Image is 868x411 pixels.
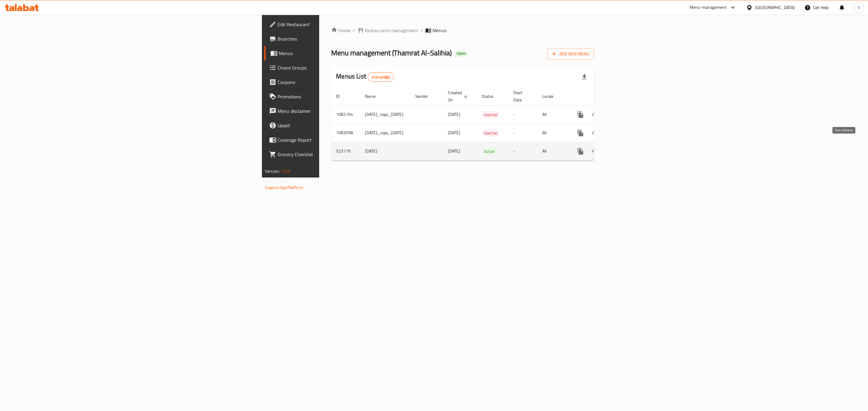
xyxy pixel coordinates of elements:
[278,151,402,158] span: Grocery Checklist
[278,122,402,129] span: Upsell
[537,124,568,142] td: All
[568,87,636,106] th: Actions
[265,167,280,175] span: Version:
[331,87,636,161] table: enhanced table
[577,70,592,84] div: Export file
[573,107,588,122] button: more
[265,178,293,185] span: Get support on:
[482,93,501,100] span: Status
[573,144,588,159] button: more
[858,4,860,11] span: S
[264,17,407,32] a: Edit Restaurant
[264,89,407,104] a: Promotions
[265,184,303,191] a: Support.OpsPlatform
[454,50,468,57] div: Open
[482,111,500,118] span: Inactive
[278,107,402,115] span: Menu disclaimer
[432,27,446,34] span: Menus
[547,48,594,60] button: Add New Menu
[278,64,402,71] span: Choice Groups
[537,142,568,160] td: All
[264,46,407,60] a: Menus
[278,79,402,86] span: Coupons
[448,147,460,155] span: [DATE]
[454,51,468,56] span: Open
[336,72,394,82] h2: Menus List
[365,93,383,100] span: Name
[482,130,500,137] span: Inactive
[264,60,407,75] a: Choice Groups
[331,27,594,34] nav: breadcrumb
[368,72,394,82] div: Total records count
[508,124,537,142] td: -
[415,93,436,100] span: Vendor
[264,32,407,46] a: Branches
[278,93,402,100] span: Promotions
[482,148,497,155] span: Active
[264,147,407,162] a: Grocery Checklist
[279,50,402,57] span: Menus
[537,105,568,124] td: All
[542,93,561,100] span: Locale
[552,50,589,58] span: Add New Menu
[508,105,537,124] td: -
[264,104,407,118] a: Menu disclaimer
[448,89,470,104] span: Created On
[588,126,602,140] button: Change Status
[690,4,727,11] div: Menu-management
[448,129,460,137] span: [DATE]
[513,89,530,104] span: Start Date
[264,118,407,133] a: Upsell
[278,21,402,28] span: Edit Restaurant
[421,27,423,34] li: /
[264,75,407,89] a: Coupons
[508,142,537,160] td: -
[264,133,407,147] a: Coverage Report
[573,126,588,140] button: more
[281,167,290,175] span: 1.0.0
[336,93,348,100] span: ID
[588,144,602,159] button: Change Status
[448,110,460,118] span: [DATE]
[588,107,602,122] button: Change Status
[368,74,394,80] span: 3 record(s)
[278,136,402,144] span: Coverage Report
[755,4,795,11] div: [GEOGRAPHIC_DATA]
[278,35,402,42] span: Branches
